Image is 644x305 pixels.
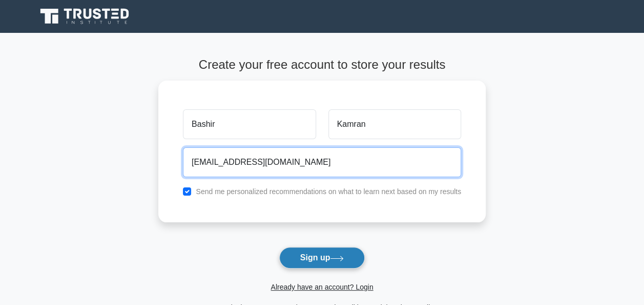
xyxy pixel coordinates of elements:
input: Email [183,147,461,177]
a: Already have an account? Login [271,283,373,291]
h4: Create your free account to store your results [158,58,486,72]
input: First name [183,109,316,139]
input: Last name [328,109,461,139]
button: Sign up [279,247,365,269]
label: Send me personalized recommendations on what to learn next based on my results [196,187,461,196]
